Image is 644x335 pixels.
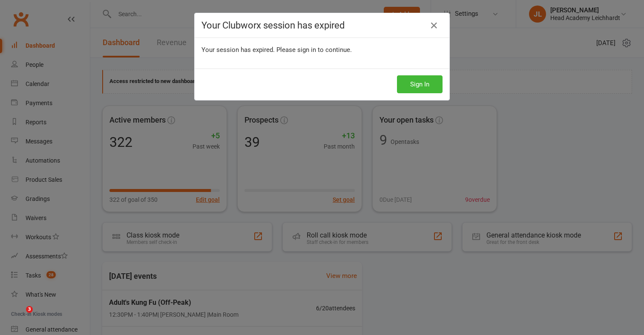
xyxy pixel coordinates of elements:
h4: Your Clubworx session has expired [201,20,443,31]
a: Close [427,19,441,32]
span: Your session has expired. Please sign in to continue. [201,46,352,54]
button: Sign In [397,75,443,93]
iframe: Intercom live chat [9,306,29,326]
span: 3 [26,306,33,313]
